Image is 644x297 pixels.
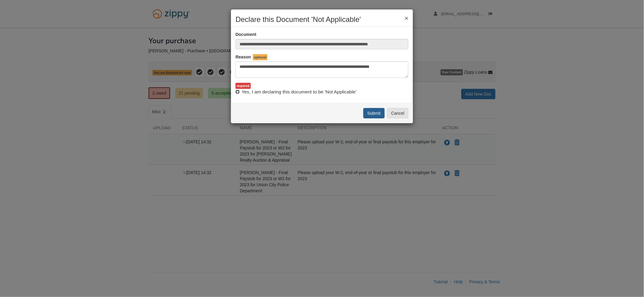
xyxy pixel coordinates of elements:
label: Reason [236,54,251,60]
textarea: Reasons Why [236,61,408,78]
div: required [236,83,251,89]
label: Yes, I am declaring this document to be 'Not Applicable' [236,89,356,95]
button: Cancel [387,108,408,118]
button: Submit [363,108,385,118]
input: Yes, I am declaring this document to be 'Not Applicable' [236,90,240,94]
button: × [405,15,408,21]
h2: Declare this Document 'Not Applicable' [236,16,408,23]
input: Doc Name [236,39,408,49]
label: Document [236,31,256,37]
span: optional [253,54,268,60]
